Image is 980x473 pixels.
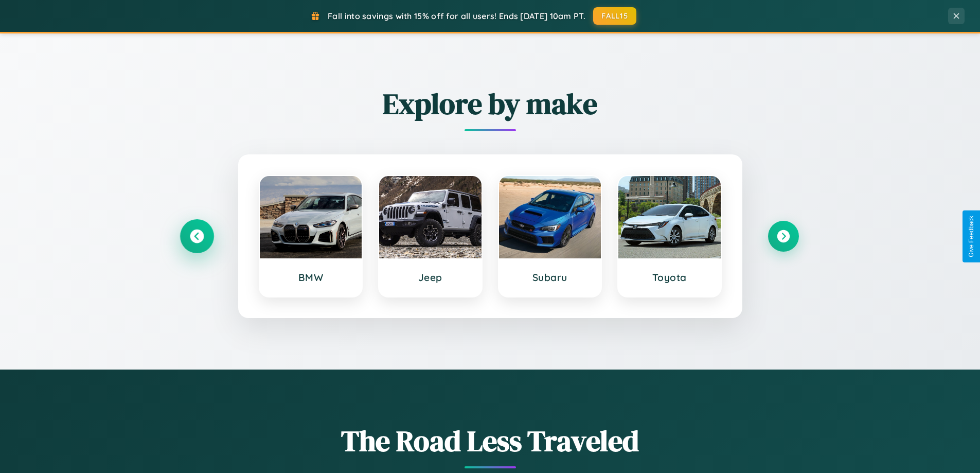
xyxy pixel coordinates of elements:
[328,11,585,21] span: Fall into savings with 15% off for all users! Ends [DATE] 10am PT.
[593,7,636,25] button: FALL15
[389,271,471,284] h3: Jeep
[509,271,591,284] h3: Subaru
[968,216,975,257] div: Give Feedback
[270,271,352,284] h3: BMW
[182,84,799,124] h2: Explore by make
[629,271,710,284] h3: Toyota
[182,421,799,461] h1: The Road Less Traveled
